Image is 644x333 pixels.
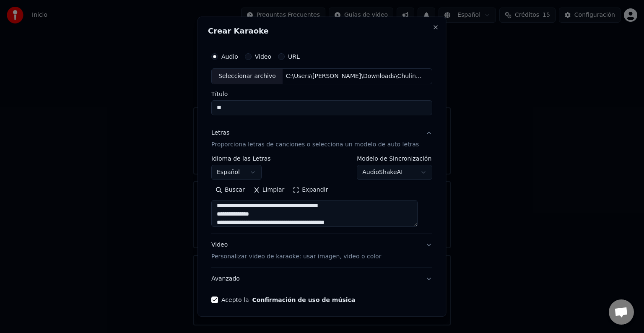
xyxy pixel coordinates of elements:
label: Video [255,54,271,60]
div: Video [211,241,381,261]
button: Limpiar [249,183,288,197]
p: Proporciona letras de canciones o selecciona un modelo de auto letras [211,140,419,149]
div: Letras [211,129,229,137]
label: Acepto la [221,297,355,303]
button: Avanzado [211,268,432,290]
button: LetrasProporciona letras de canciones o selecciona un modelo de auto letras [211,122,432,156]
div: C:\Users\[PERSON_NAME]\Downloads\Chulin Culin Chunfly - Voltio.mp3 [283,72,425,81]
button: Buscar [211,183,249,197]
label: Audio [221,54,238,60]
div: Seleccionar archivo [212,69,283,84]
label: URL [288,54,300,60]
label: Título [211,91,432,97]
label: Idioma de las Letras [211,156,271,161]
p: Personalizar video de karaoke: usar imagen, video o color [211,252,381,261]
label: Modelo de Sincronización [357,156,433,161]
button: Acepto la [252,297,356,303]
button: Expandir [289,183,332,197]
h2: Crear Karaoke [208,27,436,35]
div: LetrasProporciona letras de canciones o selecciona un modelo de auto letras [211,156,432,234]
button: VideoPersonalizar video de karaoke: usar imagen, video o color [211,234,432,268]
